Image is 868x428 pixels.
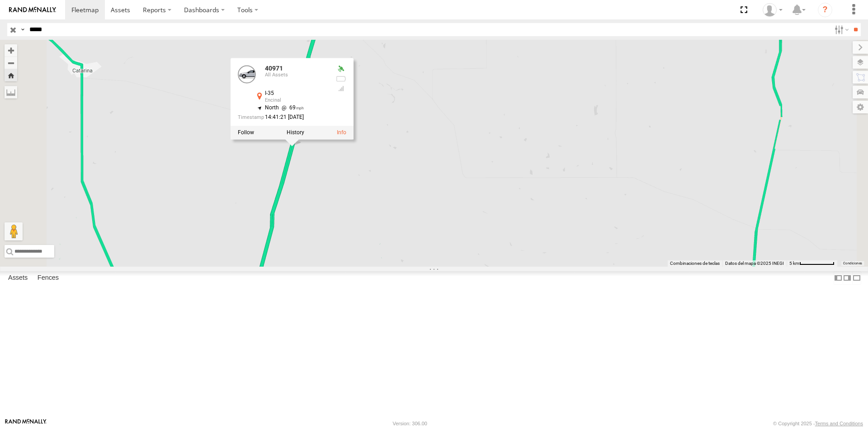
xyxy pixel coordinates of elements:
[9,7,56,13] img: rand-logo.svg
[265,65,283,72] a: 40971
[265,98,328,103] div: Encinal
[279,104,304,111] span: 69
[843,271,852,284] label: Dock Summary Table to the Right
[4,272,32,284] label: Assets
[335,75,346,83] div: No battery health information received from this device.
[818,3,832,17] i: ?
[5,56,17,69] button: Zoom out
[238,130,254,136] label: Realtime tracking of Asset
[265,72,328,78] div: All Assets
[19,23,26,36] label: Search Query
[238,114,328,120] div: Date/time of location update
[789,261,799,266] span: 5 km
[843,262,862,265] a: Condiciones (se abre en una nueva pestaña)
[5,86,17,99] label: Measure
[773,421,863,426] div: © Copyright 2025 -
[265,91,328,97] div: I-35
[238,66,256,84] a: View Asset Details
[759,3,786,17] div: Juan Lopez
[787,260,837,267] button: Escala del mapa: 5 km por 74 píxeles
[815,421,863,426] a: Terms and Conditions
[33,272,63,284] label: Fences
[831,23,850,36] label: Search Filter Options
[335,66,346,73] div: Valid GPS Fix
[5,44,17,56] button: Zoom in
[393,421,427,426] div: Version: 306.00
[287,130,304,136] label: View Asset History
[265,104,279,111] span: North
[5,419,47,428] a: Visit our Website
[337,130,346,136] a: View Asset Details
[5,69,17,81] button: Zoom Home
[853,101,868,113] label: Map Settings
[5,222,23,240] button: Arrastra el hombrecito naranja al mapa para abrir Street View
[834,271,843,284] label: Dock Summary Table to the Left
[335,85,346,92] div: Last Event GSM Signal Strength
[725,261,784,266] span: Datos del mapa ©2025 INEGI
[852,271,861,284] label: Hide Summary Table
[670,260,720,267] button: Combinaciones de teclas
